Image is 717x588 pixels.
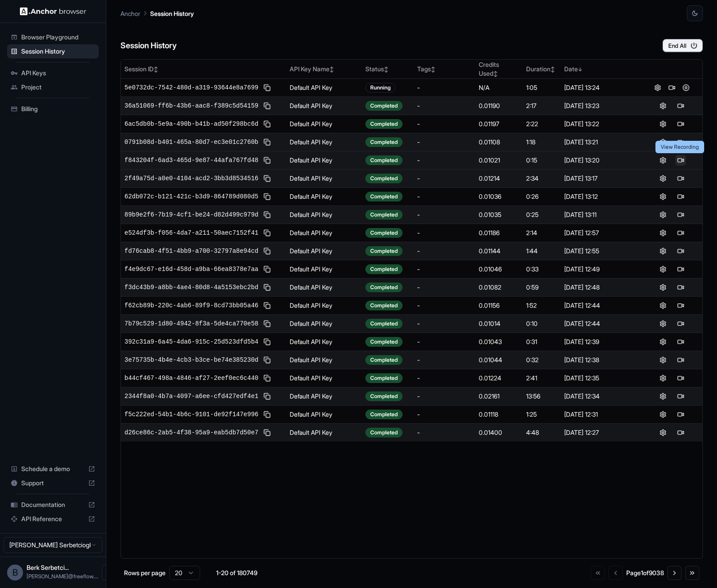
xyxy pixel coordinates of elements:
[479,265,519,274] div: 0.01046
[286,260,362,279] td: Default API Key
[365,337,403,347] div: Completed
[7,565,23,580] div: B
[417,283,472,292] div: -
[7,512,99,526] div: API Reference
[417,174,472,183] div: -
[526,228,557,237] div: 2:14
[417,392,472,401] div: -
[417,247,472,255] div: -
[124,569,166,577] p: Rows per page
[124,319,258,328] span: 7b79c529-1d80-4942-8f3a-5de4ca770e58
[564,228,637,237] div: [DATE] 12:57
[526,374,557,383] div: 2:41
[124,101,258,110] span: 36a51069-ff6b-43b6-aac8-f389c5d54159
[7,30,99,44] div: Browser Playground
[417,120,472,128] div: -
[21,479,85,487] span: Support
[286,351,362,369] td: Default API Key
[154,66,158,73] span: ↕
[578,66,582,73] span: ↓
[417,101,472,110] div: -
[564,283,637,292] div: [DATE] 12:48
[384,66,388,73] span: ↕
[124,410,258,419] span: f5c222ed-54b1-4b6c-9101-de92f147e996
[479,356,519,364] div: 0.01044
[286,79,362,97] td: Default API Key
[286,406,362,424] td: Default API Key
[365,228,403,238] div: Completed
[417,319,472,328] div: -
[286,424,362,442] td: Default API Key
[7,44,99,58] div: Session History
[286,242,362,260] td: Default API Key
[365,119,403,129] div: Completed
[526,174,557,183] div: 2:34
[20,7,86,15] img: Anchor Logo
[417,410,472,419] div: -
[365,282,403,292] div: Completed
[365,410,403,419] div: Completed
[124,356,258,364] span: 3e75735b-4b4e-4cb3-b3ce-be74e385230d
[124,156,258,165] span: f843204f-6ad3-465d-9e87-44afa767fd48
[7,498,99,512] div: Documentation
[564,356,637,364] div: [DATE] 12:38
[526,138,557,147] div: 1:18
[526,410,557,419] div: 1:25
[286,170,362,188] td: Default API Key
[526,392,557,401] div: 13:56
[21,69,95,77] span: API Keys
[550,66,555,73] span: ↕
[124,428,258,437] span: d26ce86c-2ab5-4f38-95a9-eab5db7d50e7
[365,65,410,73] div: Status
[564,247,637,255] div: [DATE] 12:55
[564,65,637,73] div: Date
[564,156,637,165] div: [DATE] 13:20
[417,428,472,437] div: -
[417,83,472,92] div: -
[479,60,519,78] div: Credits Used
[479,374,519,383] div: 0.01224
[124,392,258,401] span: 2344f8a0-4b7a-4097-a6ee-cfd427edf4e1
[526,247,557,255] div: 1:44
[564,392,637,401] div: [DATE] 12:34
[479,301,519,310] div: 0.01156
[479,428,519,437] div: 0.01400
[365,174,403,183] div: Completed
[564,337,637,346] div: [DATE] 12:39
[417,337,472,346] div: -
[286,297,362,315] td: Default API Key
[286,369,362,387] td: Default API Key
[124,192,258,201] span: 62db072c-b121-421c-b3d9-864789d080d5
[493,70,498,77] span: ↕
[124,337,258,346] span: 392c31a9-6a45-4da6-915c-25d523dfd5b4
[417,65,472,73] div: Tags
[365,391,403,401] div: Completed
[365,264,403,274] div: Completed
[286,133,362,151] td: Default API Key
[124,228,258,237] span: e524df3b-f056-4da7-a211-50aec7152f41
[21,33,95,42] span: Browser Playground
[479,247,519,255] div: 0.01144
[21,47,95,56] span: Session History
[7,80,99,94] div: Project
[526,156,557,165] div: 0:15
[120,9,140,18] p: Anchor
[27,564,69,571] span: Berk Serbetcioglu
[564,120,637,128] div: [DATE] 13:22
[526,192,557,201] div: 0:26
[479,156,519,165] div: 0.01021
[479,283,519,292] div: 0.01082
[526,428,557,437] div: 4:48
[7,102,99,116] div: Billing
[124,265,258,274] span: f4e9dc67-e16d-458d-a9ba-66ea8378e7aa
[479,319,519,328] div: 0.01014
[417,210,472,219] div: -
[21,500,85,509] span: Documentation
[286,115,362,133] td: Default API Key
[526,101,557,110] div: 2:17
[526,319,557,328] div: 0:10
[526,337,557,346] div: 0:31
[526,65,557,73] div: Duration
[124,65,283,73] div: Session ID
[365,137,403,147] div: Completed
